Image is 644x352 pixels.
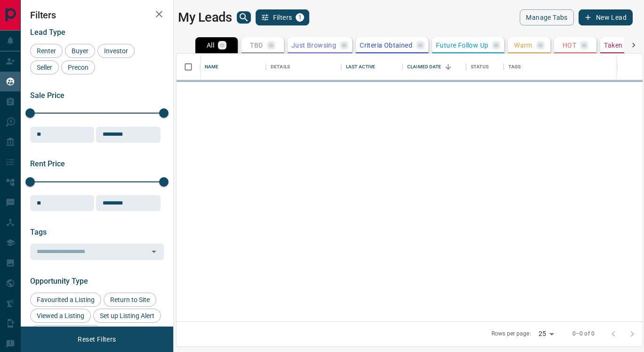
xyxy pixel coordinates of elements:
div: Return to Site [104,293,156,307]
span: Favourited a Listing [33,296,98,303]
div: Viewed a Listing [30,309,91,323]
div: Claimed Date [402,54,466,80]
span: Return to Site [107,296,153,303]
span: Viewed a Listing [33,312,88,319]
div: Details [271,54,290,80]
div: Favourited a Listing [30,293,101,307]
div: Investor [97,44,135,58]
button: New Lead [579,9,633,25]
span: Lead Type [30,28,65,37]
div: Name [205,54,219,80]
button: Filters1 [256,9,310,25]
span: Sale Price [30,91,64,100]
button: Sort [442,60,455,74]
span: Buyer [68,47,92,55]
div: Buyer [65,44,95,58]
div: Last Active [341,54,402,80]
span: Seller [33,64,56,71]
p: Criteria Obtained [360,42,412,49]
div: Tags [508,54,521,80]
div: Precon [61,60,95,74]
button: Manage Tabs [520,9,573,25]
p: All [207,42,214,49]
div: Seller [30,60,59,74]
span: Set up Listing Alert [97,312,158,319]
p: Rows per page: [491,330,531,338]
span: Renter [33,47,59,55]
div: Status [471,54,489,80]
div: Details [266,54,341,80]
span: Precon [64,64,92,71]
p: Warm [514,42,532,49]
button: Reset Filters [72,331,122,347]
span: Investor [101,47,131,55]
div: Claimed Date [407,54,442,80]
p: 0–0 of 0 [572,330,595,338]
p: Just Browsing [291,42,336,49]
span: Tags [30,228,47,237]
div: Tags [504,54,618,80]
div: Last Active [346,54,375,80]
h1: My Leads [178,10,232,25]
span: Opportunity Type [30,277,88,286]
span: 1 [297,14,303,21]
span: Rent Price [30,159,65,168]
div: Renter [30,44,63,58]
div: 25 [535,327,557,341]
div: Set up Listing Alert [93,309,161,323]
div: Name [200,54,266,80]
button: Open [147,245,161,258]
p: Future Follow Up [436,42,488,49]
h2: Filters [30,9,164,21]
p: HOT [563,42,576,49]
div: Status [466,54,504,80]
button: search button [237,11,251,24]
p: TBD [250,42,263,49]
